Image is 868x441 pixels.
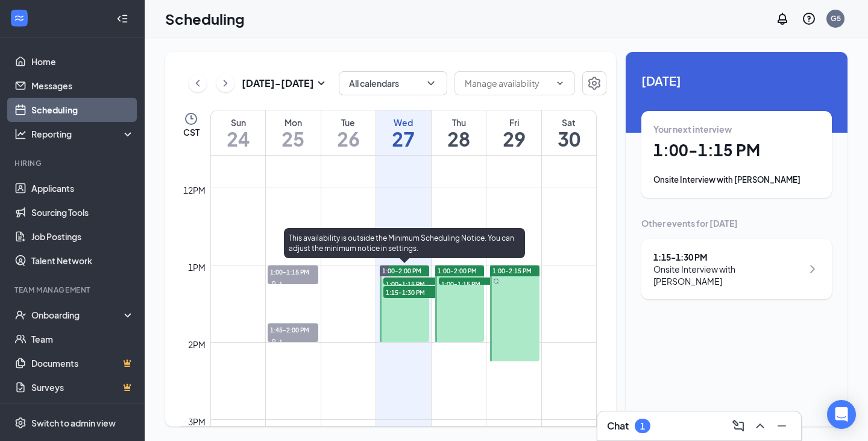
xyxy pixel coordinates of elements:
svg: User [270,281,277,288]
div: Wed [376,116,431,128]
h1: Scheduling [165,8,245,29]
h1: 1:00 - 1:15 PM [653,140,820,160]
svg: ComposeMessage [731,419,746,433]
div: Onsite Interview with [PERSON_NAME] [653,263,802,287]
span: 1:15-1:30 PM [383,286,444,298]
span: 1:00-2:15 PM [492,267,532,275]
span: 1:00-2:00 PM [438,267,477,275]
div: 1:15 - 1:30 PM [653,251,802,263]
a: August 29, 2025 [486,110,541,155]
div: Sat [542,116,596,128]
h3: Chat [607,419,629,433]
a: Messages [31,74,134,98]
button: ChevronLeft [189,74,207,92]
span: [DATE] [641,71,832,90]
span: 1:00-1:15 PM [383,278,444,290]
svg: ChevronDown [555,78,565,88]
span: 1 [279,338,283,346]
svg: User [270,338,277,346]
svg: Notifications [775,11,790,26]
div: Switch to admin view [31,417,116,429]
div: Onboarding [31,309,124,321]
button: Settings [582,71,606,95]
span: 1 [279,280,283,288]
h1: 30 [542,128,596,149]
a: Talent Network [31,249,134,273]
a: August 25, 2025 [266,110,321,155]
a: August 28, 2025 [432,110,486,155]
h3: [DATE] - [DATE] [242,77,314,90]
svg: UserCheck [14,309,27,321]
div: Reporting [31,128,135,140]
svg: ChevronRight [219,76,231,90]
svg: Sync [493,278,499,284]
a: August 27, 2025 [376,110,431,155]
svg: Minimize [775,419,789,433]
svg: Settings [14,417,27,429]
div: This availability is outside the Minimum Scheduling Notice. You can adjust the minimum notice in ... [284,228,525,258]
h1: 29 [486,128,541,149]
svg: QuestionInfo [802,11,816,26]
svg: Collapse [116,13,128,25]
div: Fri [486,116,541,128]
h1: 28 [432,128,486,149]
a: Sourcing Tools [31,200,134,224]
svg: ChevronRight [805,262,820,276]
a: Home [31,49,134,74]
span: 1:00-1:15 PM [268,265,318,278]
div: Thu [432,116,486,128]
a: SurveysCrown [31,375,134,399]
button: Minimize [772,416,791,436]
svg: SmallChevronDown [314,76,329,90]
div: Onsite Interview with [PERSON_NAME] [653,174,820,186]
svg: Settings [587,76,602,90]
svg: ChevronDown [425,77,437,89]
a: DocumentsCrown [31,351,134,375]
svg: ChevronLeft [192,76,204,90]
button: ChevronRight [216,74,234,92]
div: Tue [321,116,376,128]
a: August 30, 2025 [542,110,596,155]
button: ChevronUp [750,416,770,436]
svg: Analysis [14,128,27,140]
div: Other events for [DATE] [641,217,832,229]
span: 1:00-2:00 PM [382,267,421,275]
h1: 24 [211,128,265,149]
a: August 26, 2025 [321,110,376,155]
h1: 27 [376,128,431,149]
button: All calendarsChevronDown [339,71,447,95]
a: Applicants [31,176,134,200]
div: Team Management [14,285,132,295]
button: ComposeMessage [729,416,748,436]
div: Mon [266,116,321,128]
svg: WorkstreamLogo [13,12,25,24]
span: 1:00-1:15 PM [439,278,499,290]
div: 2pm [186,338,208,351]
span: CST [183,126,200,138]
h1: 26 [321,128,376,149]
h1: 25 [266,128,321,149]
svg: ChevronUp [753,419,767,433]
div: G5 [831,13,841,24]
div: Your next interview [653,123,820,135]
div: Sun [211,116,265,128]
div: 3pm [186,415,208,428]
div: 1 [640,421,645,431]
input: Manage availability [465,77,550,90]
a: Team [31,327,134,351]
div: 12pm [181,183,208,197]
a: Scheduling [31,98,134,122]
div: Open Intercom Messenger [827,400,856,429]
div: Hiring [14,158,132,168]
a: Job Postings [31,224,134,249]
a: August 24, 2025 [211,110,265,155]
div: 1pm [186,261,208,274]
span: 1:45-2:00 PM [268,323,318,335]
svg: Clock [184,112,198,126]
